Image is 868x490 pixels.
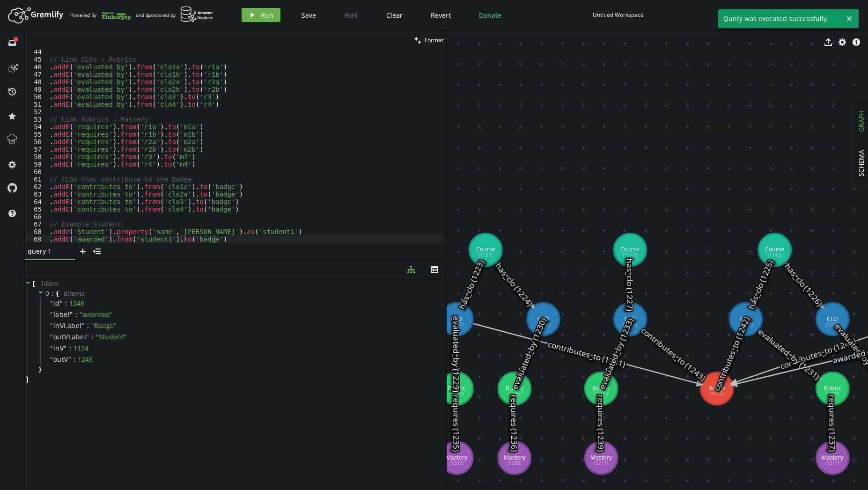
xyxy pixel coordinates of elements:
span: Save [302,11,316,20]
text: requires (1239) [596,395,607,452]
div: 66 [25,213,48,220]
span: { [56,289,59,298]
span: Fork [345,11,358,20]
tspan: Rubric [592,384,610,392]
tspan: Mastery [822,453,844,461]
span: " [86,332,89,341]
div: 55 [25,131,48,138]
tspan: Mastery [590,453,612,461]
span: : [65,299,67,307]
span: : [52,289,54,298]
div: 54 [25,123,48,131]
span: 0 [45,289,50,298]
span: : [69,344,71,352]
div: 44 [25,48,48,56]
button: Clear [379,8,410,22]
span: " [82,321,85,330]
span: " [50,299,53,307]
button: Sign In [830,8,861,22]
tspan: (1205) [449,460,463,466]
tspan: (1181) [449,390,463,397]
div: 53 [25,116,48,123]
span: Donate [479,11,501,20]
div: 49 [25,86,48,93]
div: 64 [25,198,48,205]
span: " [50,332,53,341]
tspan: CLO [625,315,636,323]
div: 61 [25,176,48,183]
tspan: Rubric [448,384,465,392]
button: Fork [337,8,365,22]
span: inVLabel [53,322,82,330]
tspan: Course [620,245,640,253]
tspan: (1217) [594,460,608,466]
span: " [50,344,53,352]
span: : [87,322,89,330]
tspan: Badge [708,384,726,392]
tspan: (1185) [508,390,522,397]
span: " [60,299,63,307]
tspan: (1197) [594,390,608,397]
tspan: (1208) [508,460,522,466]
tspan: Rubric [824,384,841,392]
span: [ [33,279,35,288]
span: SCHEMA [857,150,866,176]
div: 50 [25,93,48,101]
text: evaluated_by (1229) [451,316,462,392]
tspan: (1189) [825,390,839,397]
span: Clear [386,11,403,20]
tspan: (1137) [478,252,493,258]
span: Revert [431,11,451,20]
div: 45 [25,56,48,63]
tspan: (1157) [449,321,463,328]
div: 51 [25,101,48,108]
span: " [68,355,72,364]
span: outVLabel [53,333,87,341]
button: Save [294,8,323,22]
div: 1134 [74,344,88,352]
span: " awarded " [80,310,113,319]
tspan: (1169) [825,321,839,328]
div: 60 [25,168,48,176]
tspan: (1161) [537,321,551,328]
span: " [64,344,67,352]
img: AWS Neptune [180,6,213,22]
span: : [74,355,75,364]
tspan: CLO [538,315,549,323]
div: 68 [25,228,48,235]
tspan: CLO [827,315,838,323]
tspan: (1165) [739,321,753,328]
tspan: Course [765,245,784,253]
span: label [53,310,70,319]
text: requires (1237) [827,395,838,452]
div: 47 [25,71,48,78]
div: 46 [25,63,48,71]
span: " [50,310,53,319]
text: requires (1236) [509,395,520,452]
span: " Student " [96,332,126,341]
span: Query was executed successfully. [718,9,842,28]
tspan: (1134) [710,390,724,397]
div: 56 [25,138,48,146]
div: 48 [25,78,48,86]
span: : [92,333,94,341]
span: GRAPH [857,110,866,132]
div: 63 [25,190,48,198]
div: 1248 [69,299,84,307]
div: and Sponsored by [136,6,213,24]
span: 1 item [40,279,58,288]
tspan: CLO [740,315,751,323]
div: Untitled Workspace [593,11,644,18]
div: 1245 [78,355,93,364]
div: 59 [25,161,48,168]
div: 69 [25,235,48,243]
span: " Badge " [91,321,117,330]
div: 57 [25,146,48,153]
div: 62 [25,183,48,190]
span: id [53,299,60,307]
div: 58 [25,153,48,161]
tspan: Mastery [446,453,468,461]
tspan: Mastery [504,453,526,461]
span: Run [261,11,273,20]
button: Run [242,8,280,22]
